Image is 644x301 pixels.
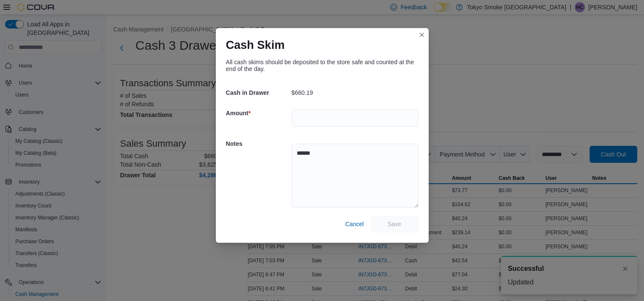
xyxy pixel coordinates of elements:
p: $660.19 [292,89,313,96]
button: Cancel [342,216,367,233]
h1: Cash Skim [226,38,285,52]
button: Closes this modal window [417,30,427,40]
h5: Cash in Drawer [226,84,290,101]
button: Save [371,216,418,233]
h5: Amount [226,105,290,122]
div: All cash skims should be deposited to the store safe and counted at the end of the day. [226,59,418,72]
span: Save [388,220,401,228]
span: Cancel [345,220,364,228]
h5: Notes [226,135,290,152]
